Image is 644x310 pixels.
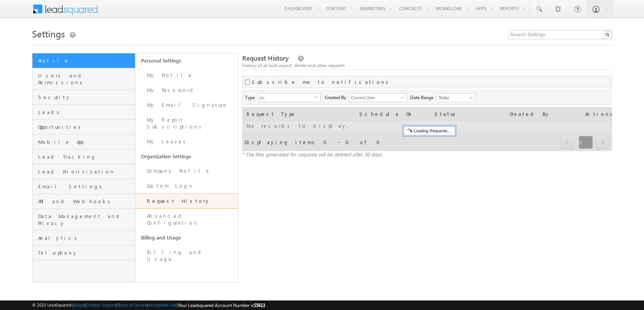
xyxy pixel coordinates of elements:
a: Show All Items [397,94,406,101]
span: Request History [242,54,289,63]
a: Lead Prioritization [32,164,135,179]
a: Opportunities [32,120,135,135]
a: My Report Subscriptions [135,112,238,134]
a: Today [436,93,475,102]
a: Personal Settings [135,53,238,68]
span: select [314,95,320,99]
span: Lead Prioritization [38,168,133,175]
a: Users and Permissions [32,68,135,90]
a: Company Profile [135,164,238,178]
input: Search Settings [509,30,612,39]
span: Data Management and Privacy [38,213,133,226]
a: Email Settings [32,179,135,194]
div: History of all bulk export, delete and other requests [242,62,612,69]
span: Mobile App [38,138,133,145]
span: Telephony [38,249,133,256]
span: Type [245,93,258,101]
a: Request History [135,193,238,209]
span: Security [38,94,133,101]
a: Data Management and Privacy [32,209,135,231]
a: My Profile [135,68,238,83]
a: About [74,302,85,307]
a: My Leaves [135,134,238,149]
span: Today [437,94,473,101]
a: Analytics [32,231,135,246]
a: Telephony [32,246,135,260]
span: Leads [38,109,133,116]
label: Subscribe me to notifications [252,79,391,85]
a: Leads [32,105,135,120]
span: 55613 [254,302,265,308]
a: Security [32,90,135,105]
span: Date Range [410,93,436,101]
input: Type to Search [349,93,407,102]
div: All [258,93,321,102]
span: Analytics [38,235,133,241]
a: My Password [135,83,238,98]
span: Your Leadsquared Account Number is [178,302,265,308]
a: Mobile App [32,135,135,149]
span: Users and Permissions [38,72,133,86]
span: Settings [32,27,65,40]
span: All [258,93,314,102]
a: My Email Signature [135,98,238,112]
a: Acceptable Use [148,302,177,307]
span: Email Settings [38,183,133,190]
span: Opportunities [38,124,133,130]
span: Created By [325,93,349,101]
a: Billing and Usage [135,245,238,267]
a: Profile [32,53,135,68]
a: Advanced Configuration [135,209,238,230]
a: Custom Logo [135,178,238,193]
span: API and Webhooks [38,198,133,205]
a: Lead Tracking [32,149,135,164]
span: © 2025 LeadSquared | | | | | [32,302,265,309]
a: Terms of Service [117,302,147,307]
div: Loading Requests... [404,126,455,135]
span: * The files generated for requests will be deleted after 30 days. [242,151,383,157]
a: API and Webhooks [32,194,135,209]
a: Billing and Usage [135,230,238,245]
a: Contact Support [86,302,116,307]
a: Organization Settings [135,149,238,164]
span: Profile [38,57,133,64]
span: Lead Tracking [38,153,133,160]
